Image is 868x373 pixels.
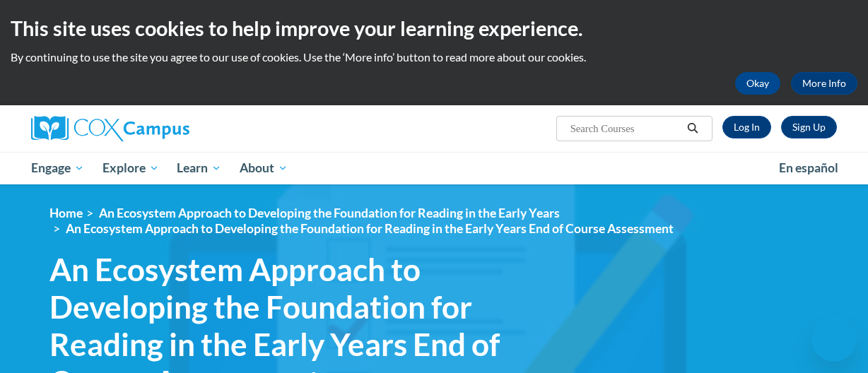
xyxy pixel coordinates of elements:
[168,152,230,184] a: Learn
[49,206,83,220] a: Home
[781,116,837,138] a: Register
[11,14,857,42] h2: This site uses cookies to help improve your learning experience.
[779,160,838,175] span: En español
[177,160,221,177] span: Learn
[230,152,297,184] a: About
[569,120,682,137] input: Search Courses
[20,152,848,184] div: Main menu
[11,49,857,65] p: By continuing to use the site you agree to our use of cookies. Use the ‘More info’ button to read...
[682,120,703,137] button: Search
[735,72,780,95] button: Okay
[31,116,189,141] img: Cox Campus
[722,116,771,138] a: Log In
[99,206,560,220] a: An Ecosystem Approach to Developing the Foundation for Reading in the Early Years
[102,160,159,177] span: Explore
[770,153,848,183] a: En español
[93,152,168,184] a: Explore
[811,316,857,362] iframe: Button to launch messaging window
[22,152,93,184] a: Engage
[31,116,286,141] a: Cox Campus
[66,221,674,236] span: An Ecosystem Approach to Developing the Foundation for Reading in the Early Years End of Course A...
[31,160,84,177] span: Engage
[240,160,288,177] span: About
[791,72,857,95] a: More Info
